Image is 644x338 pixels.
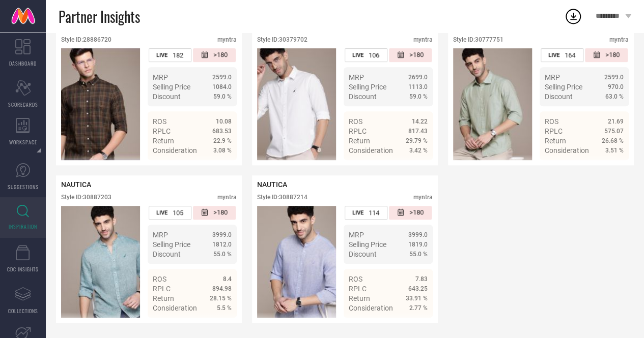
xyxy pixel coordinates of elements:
div: myntra [609,36,629,43]
div: Click to view image [61,48,140,160]
span: Return [153,137,174,145]
div: Number of days since the style was first listed on the platform [389,48,432,62]
img: Style preview image [257,48,336,160]
span: Details [405,165,428,173]
span: 29.79 % [406,137,428,144]
a: Details [395,322,428,330]
span: 26.68 % [602,137,624,144]
span: MRP [545,73,560,81]
div: Number of days since the style was first listed on the platform [193,48,236,62]
span: 3999.0 [212,231,232,238]
div: myntra [217,194,237,201]
span: Return [349,137,370,145]
span: 106 [369,51,379,59]
span: >180 [409,51,424,59]
div: Number of days the style has been live on the platform [149,206,191,220]
div: Click to view image [61,206,140,318]
span: LIVE [548,52,559,58]
span: ROS [349,275,362,283]
span: RPLC [349,285,367,293]
span: 59.0 % [213,93,232,100]
div: Click to view image [257,48,336,160]
span: >180 [605,51,620,59]
span: 970.0 [608,83,624,90]
span: 55.0 % [409,251,428,258]
span: 2599.0 [212,74,232,81]
span: 3.51 % [605,147,624,154]
span: 105 [173,209,183,217]
span: Discount [153,93,181,101]
div: myntra [217,36,237,43]
span: Details [601,165,624,173]
span: LIVE [156,209,167,216]
div: Style ID: 30887214 [257,194,307,201]
div: myntra [413,36,433,43]
div: Style ID: 30379702 [257,36,307,43]
span: 164 [565,51,575,59]
span: Selling Price [349,240,386,249]
span: 1084.0 [212,83,232,90]
div: Style ID: 30887203 [61,194,111,201]
span: 182 [173,51,183,59]
span: COLLECTIONS [8,307,38,315]
span: Details [209,322,232,330]
div: Number of days the style has been live on the platform [345,206,387,220]
span: Return [545,137,566,145]
span: Return [349,294,370,302]
span: 894.98 [212,285,232,292]
span: Consideration [153,304,197,312]
img: Style preview image [61,206,140,318]
div: Style ID: 30777751 [453,36,503,43]
span: >180 [213,51,228,59]
span: RPLC [153,285,171,293]
span: ROS [545,117,558,126]
div: Number of days the style has been live on the platform [541,48,583,62]
span: 3.42 % [409,147,428,154]
div: Click to view image [453,48,532,160]
span: 5.5 % [217,304,232,312]
span: Return [153,294,174,302]
span: 59.0 % [409,93,428,100]
span: DASHBOARD [9,59,37,67]
span: MRP [349,231,364,239]
span: SCORECARDS [8,101,38,108]
span: LIVE [352,209,363,216]
span: MRP [153,231,168,239]
span: 643.25 [408,285,428,292]
img: Style preview image [257,206,336,318]
a: Details [199,165,232,173]
span: INSPIRATION [9,223,37,230]
span: Discount [349,250,377,258]
span: Consideration [349,146,393,155]
span: ROS [349,117,362,126]
span: 28.15 % [210,295,232,302]
span: Selling Price [545,83,582,91]
span: Consideration [545,146,589,155]
span: LIVE [352,52,363,58]
span: >180 [409,208,424,217]
span: 55.0 % [213,251,232,258]
div: Number of days since the style was first listed on the platform [193,206,236,220]
span: 1812.0 [212,241,232,248]
span: 21.69 [608,118,624,125]
span: MRP [349,73,364,81]
span: 1819.0 [408,241,428,248]
span: NAUTICA [257,180,287,189]
span: Partner Insights [59,6,140,27]
span: WORKSPACE [9,138,37,146]
span: 683.53 [212,128,232,135]
span: Discount [545,93,573,101]
span: 3.08 % [213,147,232,154]
span: Consideration [349,304,393,312]
span: LIVE [156,52,167,58]
span: 3999.0 [408,231,428,238]
div: Number of days since the style was first listed on the platform [585,48,628,62]
span: 2.77 % [409,304,428,312]
span: Selling Price [153,83,190,91]
div: myntra [413,194,433,201]
span: Selling Price [349,83,386,91]
span: RPLC [349,127,367,135]
span: 10.08 [216,118,232,125]
span: 63.0 % [605,93,624,100]
a: Details [591,165,624,173]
